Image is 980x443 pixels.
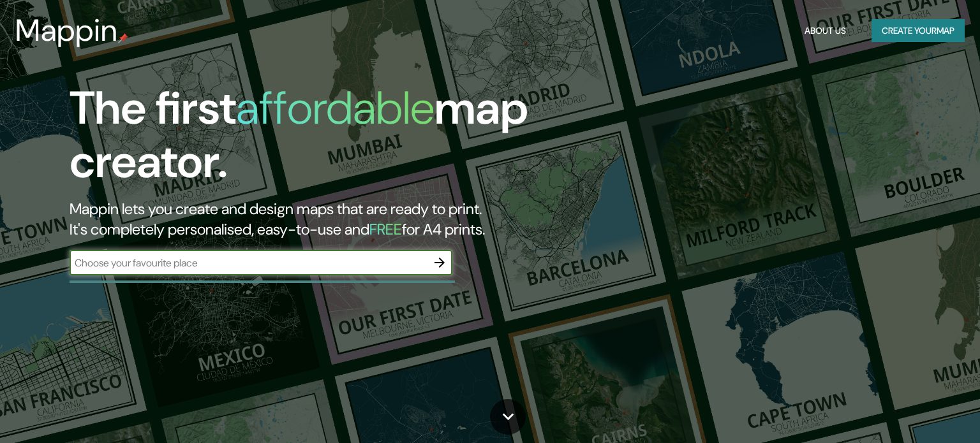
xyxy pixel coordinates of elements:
h1: The first map creator. [70,82,560,199]
h1: affordable [236,78,434,138]
h5: FREE [369,219,402,239]
button: About Us [799,19,851,43]
button: Create yourmap [872,19,965,43]
input: Choose your favourite place [70,256,427,270]
img: mappin-pin [118,33,128,43]
h2: Mappin lets you create and design maps that are ready to print. It's completely personalised, eas... [70,199,560,240]
h3: Mappin [15,13,118,48]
